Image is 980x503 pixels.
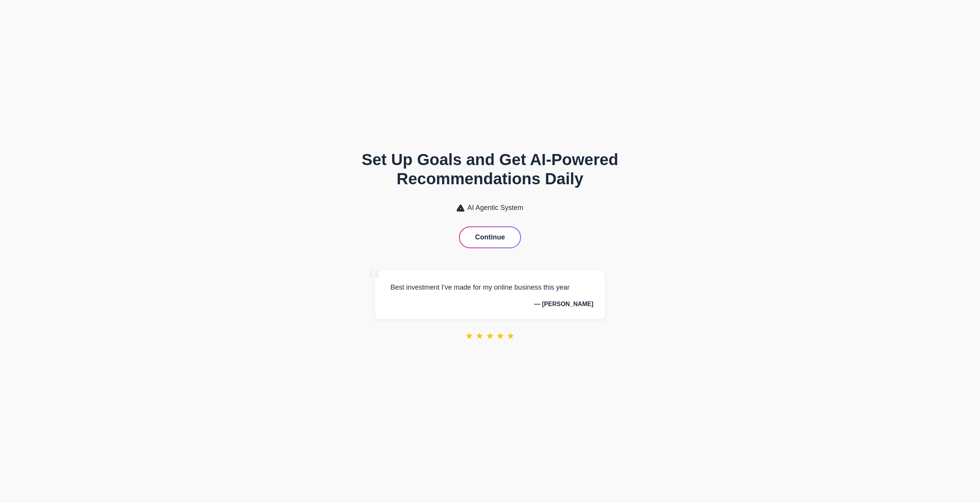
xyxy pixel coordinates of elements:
[345,150,635,189] h1: Set Up Goals and Get AI-Powered Recommendations Daily
[465,331,474,341] span: ★
[467,204,523,212] span: AI Agentic System
[496,331,505,341] span: ★
[460,227,520,247] button: Continue
[486,331,494,341] span: ★
[387,301,593,308] p: — [PERSON_NAME]
[457,205,464,211] img: AI Agentic System Logo
[387,282,593,293] p: Best investment I've made for my online business this year
[475,331,484,341] span: ★
[367,263,381,298] span: “
[506,331,515,341] span: ★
